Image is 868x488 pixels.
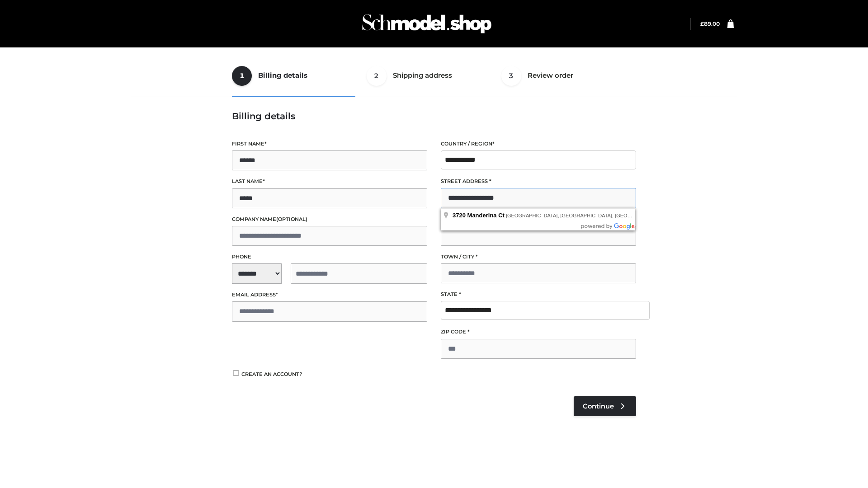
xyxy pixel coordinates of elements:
label: State [441,290,636,299]
label: ZIP Code [441,328,636,336]
span: 3720 [453,212,466,219]
span: Continue [583,402,614,410]
a: Continue [574,396,636,416]
label: Company name [232,215,427,224]
label: Street address [441,177,636,186]
span: [GEOGRAPHIC_DATA], [GEOGRAPHIC_DATA], [GEOGRAPHIC_DATA] [506,213,667,218]
label: Town / City [441,253,636,261]
label: Last name [232,177,427,186]
a: £89.00 [700,20,720,27]
label: First name [232,140,427,148]
bdi: 89.00 [700,20,720,27]
input: Create an account? [232,370,240,376]
label: Country / Region [441,140,636,148]
span: £ [700,20,704,27]
span: Create an account? [241,371,302,377]
label: Email address [232,291,427,299]
img: Schmodel Admin 964 [359,6,495,42]
h3: Billing details [232,111,636,122]
label: Phone [232,253,427,261]
span: Manderina Ct [467,212,505,219]
span: (optional) [276,216,307,222]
